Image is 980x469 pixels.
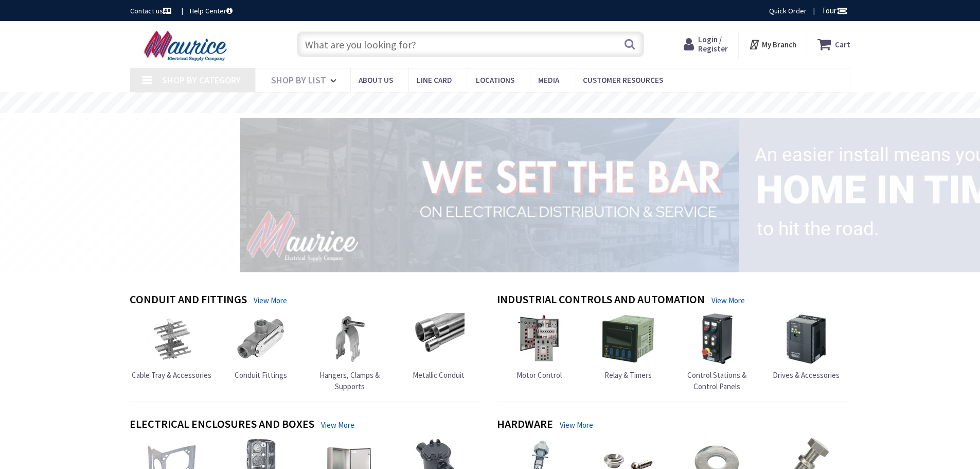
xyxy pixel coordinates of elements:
[228,115,743,274] img: 1_1.png
[413,313,465,380] a: Metallic Conduit Metallic Conduit
[359,75,393,85] span: About us
[773,313,840,380] a: Drives & Accessories Drives & Accessories
[757,211,879,247] rs-layer: to hit the road.
[132,370,211,380] span: Cable Tray & Accessories
[583,75,663,85] span: Customer Resources
[749,35,796,54] div: My Branch
[235,370,287,380] span: Conduit Fittings
[397,97,585,109] rs-layer: Free Same Day Pickup at 15 Locations
[130,6,173,16] a: Contact us
[162,74,241,86] span: Shop By Category
[235,313,287,380] a: Conduit Fittings Conduit Fittings
[513,313,565,364] img: Motor Control
[780,313,832,364] img: Drives & Accessories
[321,420,354,430] a: View More
[132,313,211,380] a: Cable Tray & Accessories Cable Tray & Accessories
[413,370,465,380] span: Metallic Conduit
[324,313,376,364] img: Hangers, Clamps & Supports
[711,295,745,306] a: View More
[684,35,728,54] a: Login / Register
[687,370,746,391] span: Control Stations & Control Panels
[538,75,559,85] span: Media
[130,293,247,308] h4: Conduit and Fittings
[769,6,807,16] a: Quick Order
[308,313,392,392] a: Hangers, Clamps & Supports Hangers, Clamps & Supports
[297,31,644,57] input: What are you looking for?
[413,313,465,364] img: Metallic Conduit
[476,75,514,85] span: Locations
[319,370,380,391] span: Hangers, Clamps & Supports
[497,418,553,432] h4: Hardware
[130,30,244,62] img: Maurice Electrical Supply Company
[604,370,652,380] span: Relay & Timers
[762,40,796,49] strong: My Branch
[602,313,654,364] img: Relay & Timers
[516,370,562,380] span: Motor Control
[497,293,705,308] h4: Industrial Controls and Automation
[235,313,287,364] img: Conduit Fittings
[773,370,840,380] span: Drives & Accessories
[271,74,326,86] span: Shop By List
[602,313,654,380] a: Relay & Timers Relay & Timers
[822,6,848,15] span: Tour
[254,295,287,306] a: View More
[146,313,198,364] img: Cable Tray & Accessories
[817,35,850,54] a: Cart
[691,313,743,364] img: Control Stations & Control Panels
[698,34,728,54] span: Login / Register
[190,6,233,16] a: Help Center
[675,313,759,392] a: Control Stations & Control Panels Control Stations & Control Panels
[835,35,850,54] strong: Cart
[417,75,452,85] span: Line Card
[513,313,565,380] a: Motor Control Motor Control
[560,420,593,430] a: View More
[130,418,314,432] h4: Electrical Enclosures and Boxes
